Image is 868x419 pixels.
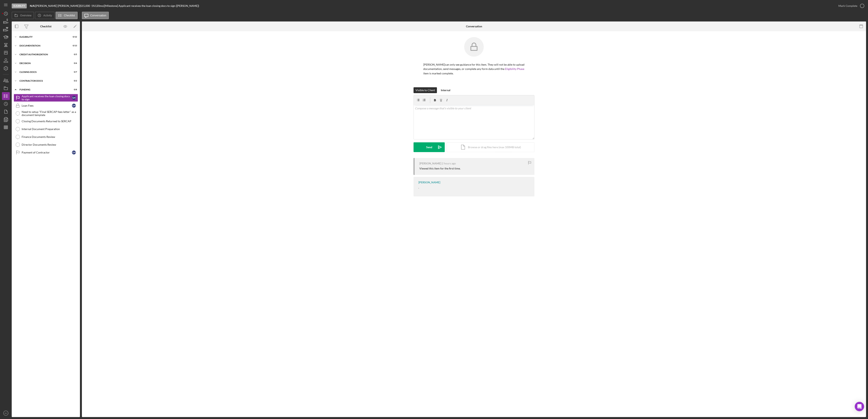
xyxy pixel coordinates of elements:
[22,143,78,146] div: Director Documents Review
[19,71,67,73] div: CLOSING DOCS
[423,62,525,76] p: [PERSON_NAME] can only see guidance for this item. They will not be able to upload documentation,...
[14,133,78,141] a: Finance Documents Review
[19,88,67,91] div: Funding
[95,4,104,7] div: 120 mo
[12,12,34,19] button: Overview
[35,4,80,7] div: [PERSON_NAME] [PERSON_NAME] |
[834,2,866,10] button: Mark Complete
[14,94,78,102] a: Applicant receives the loan closing docs to signGH
[104,4,199,7] div: | [Milestone] Applicant receives the loan closing docs to sign ([PERSON_NAME])
[70,80,77,82] div: 0 / 2
[72,104,76,108] div: G H
[19,80,67,82] div: Contractor Docs
[72,96,76,100] div: G H
[14,149,78,156] a: Payment of ContractorGH
[505,67,524,70] a: Eligibility Phase
[415,87,435,93] div: Visible to Client
[35,12,54,19] button: Activity
[80,4,90,7] span: $15,000
[22,135,78,138] div: Finance Documents Review
[5,412,7,414] text: EJ
[466,25,482,28] div: Conversation
[14,141,78,149] a: Director Documents Review
[22,104,72,107] div: Loan Fees
[43,14,52,17] label: Activity
[82,12,109,19] button: Conversation
[70,62,77,64] div: 0 / 6
[90,14,106,17] label: Conversation
[855,402,864,411] div: Open Intercom Messenger
[20,14,31,17] label: Overview
[2,409,10,417] button: EJ
[19,53,67,56] div: CREDIT AUTHORIZATION
[70,71,77,73] div: 0 / 7
[22,120,78,123] div: Closing Documents Returned to SERCAP
[70,88,77,91] div: 0 / 8
[12,4,27,8] div: Eligibility
[426,142,432,152] div: Send
[19,45,67,47] div: Documentation
[64,14,75,17] label: Checklist
[72,151,76,154] div: G H
[442,162,456,165] time: 2025-09-11 17:58
[22,127,78,131] div: Internal Document Preparation
[70,45,77,47] div: 0 / 13
[70,53,77,56] div: 0 / 5
[22,110,78,117] div: Need to setup "Final SERCAP fees letter" as a document template
[441,87,450,93] div: Internal
[70,36,77,38] div: 0 / 12
[14,117,78,125] a: Closing Documents Returned to SERCAP
[439,87,452,93] button: Internal
[419,162,441,165] div: [PERSON_NAME]
[14,102,78,110] a: Loan FeesGH
[19,62,67,64] div: Decision
[56,12,78,19] button: Checklist
[22,151,72,154] div: Payment of Contractor
[22,95,72,101] div: Applicant receives the loan closing docs to sign
[414,87,437,93] button: Visible to Client
[30,4,35,7] b: N/A
[414,142,445,152] button: Send
[14,110,78,117] a: Need to setup "Final SERCAP fees letter" as a document template
[419,167,461,170] div: Viewed this item for the first time.
[19,36,67,38] div: Eligibility
[30,4,35,7] div: |
[91,4,95,7] div: 1 %
[838,2,857,10] div: Mark Complete
[14,125,78,133] a: Internal Document Preparation
[418,181,440,184] div: [PERSON_NAME]
[40,25,51,28] div: Checklist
